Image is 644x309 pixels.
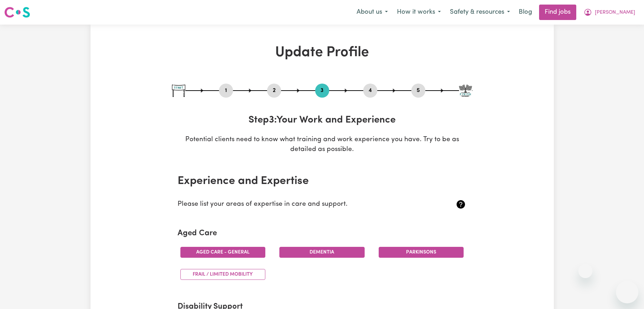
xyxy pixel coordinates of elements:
[4,4,30,20] a: Careseekers logo
[352,5,392,20] button: About us
[514,5,536,20] a: Blog
[379,247,464,258] button: Parkinsons
[172,135,472,155] p: Potential clients need to know what training and work experience you have. Try to be as detailed ...
[178,199,419,210] p: Please list your areas of expertise in care and support.
[180,269,266,280] button: Frail / limited mobility
[267,86,281,95] button: Go to step 2
[4,6,30,19] img: Careseekers logo
[172,44,472,61] h1: Update Profile
[445,5,514,20] button: Safety & resources
[363,86,377,95] button: Go to step 4
[578,264,592,278] iframe: Close message
[178,175,467,188] h2: Experience and Expertise
[616,281,638,303] iframe: Button to launch messaging window
[279,247,365,258] button: Dementia
[180,247,266,258] button: Aged care - General
[539,5,576,20] a: Find jobs
[411,86,425,95] button: Go to step 5
[315,86,329,95] button: Go to step 3
[172,114,472,126] h3: Step 3 : Your Work and Experience
[178,229,467,238] h2: Aged Care
[219,86,233,95] button: Go to step 1
[579,5,640,20] button: My Account
[392,5,445,20] button: How it works
[595,9,635,17] span: [PERSON_NAME]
